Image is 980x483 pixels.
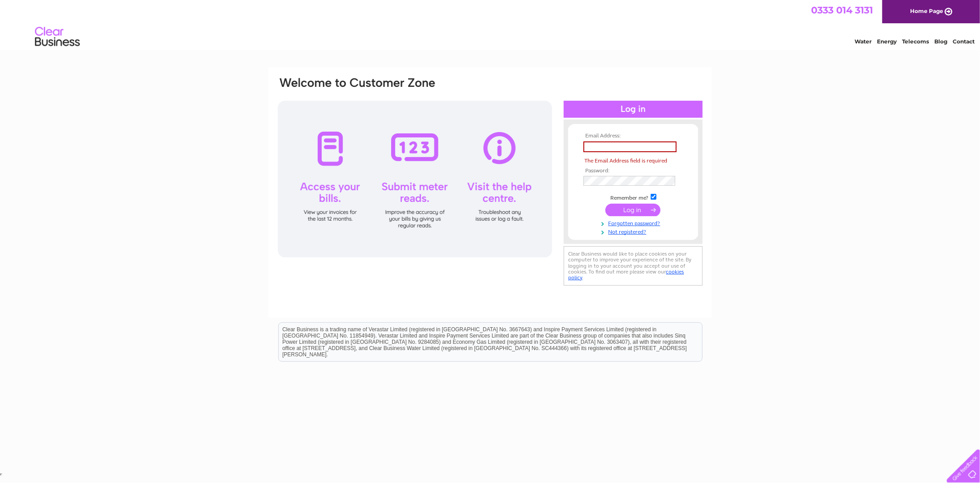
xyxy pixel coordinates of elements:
a: 0333 014 3131 [811,4,873,16]
th: Password: [581,168,685,174]
img: logo.png [35,23,80,51]
a: Energy [877,38,897,45]
th: Email Address: [581,133,685,139]
a: Telecoms [902,38,929,45]
a: Blog [934,38,947,45]
a: Contact [953,38,975,45]
input: Submit [605,204,661,216]
td: Remember me? [581,192,685,201]
a: Not registered? [583,227,685,235]
span: The Email Address field is required [585,158,668,164]
a: cookies policy [569,269,684,281]
div: Clear Business would like to place cookies on your computer to improve your experience of the sit... [564,246,703,285]
a: Forgotten password? [583,218,685,227]
a: Water [855,38,872,45]
div: Clear Business is a trading name of Verastar Limited (registered in [GEOGRAPHIC_DATA] No. 3667643... [279,5,702,43]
